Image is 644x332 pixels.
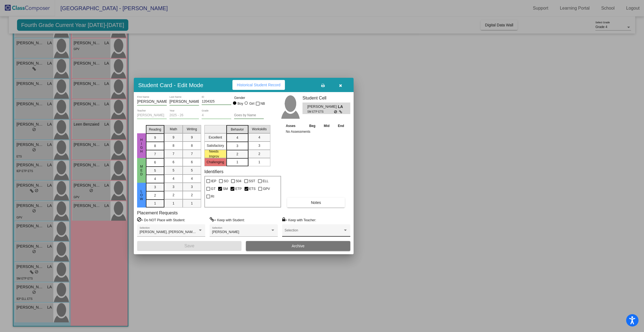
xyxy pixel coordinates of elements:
[202,114,231,117] input: grade
[173,160,174,165] span: 6
[149,127,161,132] span: Reading
[246,241,350,251] button: Archive
[187,127,197,132] span: Writing
[173,151,174,156] span: 7
[307,104,338,110] span: [PERSON_NAME]
[191,176,193,181] span: 4
[191,160,193,165] span: 6
[211,186,216,192] span: GT
[252,127,267,132] span: Workskills
[137,114,167,117] input: teacher
[237,83,281,87] span: Historical Student Record
[154,193,156,198] span: 2
[191,135,193,140] span: 9
[237,101,243,106] div: Boy
[202,100,231,104] input: Enter ID
[302,95,350,101] h3: Student Cell
[282,217,316,223] label: = Keep with Teacher:
[211,178,216,184] span: IEP
[211,193,214,200] span: RI
[154,135,156,140] span: 9
[236,143,238,148] span: 3
[154,168,156,173] span: 5
[173,176,174,181] span: 4
[191,143,193,148] span: 8
[138,82,203,88] h3: Student Card - Edit Mode
[173,135,174,140] span: 9
[137,217,185,223] label: = Do NOT Place with Student:
[191,193,193,198] span: 2
[235,186,241,192] span: ETP
[284,129,348,134] td: No Assessments
[338,104,346,110] span: LA
[191,184,193,189] span: 3
[173,201,174,206] span: 1
[231,127,244,132] span: Behavior
[258,143,260,148] span: 3
[284,123,305,129] th: Asses
[173,193,174,198] span: 2
[154,143,156,148] span: 8
[191,168,193,173] span: 5
[191,201,193,206] span: 1
[191,151,193,156] span: 7
[184,244,194,248] span: Save
[311,200,321,205] span: Notes
[154,160,156,165] span: 6
[307,110,334,114] span: SM ETP ETS
[236,178,241,184] span: 504
[258,160,260,165] span: 1
[139,165,144,176] span: Med
[137,210,178,215] label: Placement Requests
[154,185,156,190] span: 3
[249,186,256,192] span: ETS
[210,217,245,223] label: = Keep with Student:
[139,189,144,201] span: Low
[212,230,239,234] span: [PERSON_NAME]
[204,169,223,174] label: Identifiers
[258,151,260,156] span: 2
[137,241,241,251] button: Save
[236,135,238,140] span: 4
[173,168,174,173] span: 5
[249,101,254,106] div: Girl
[139,138,144,153] span: HIgh
[292,244,305,248] span: Archive
[140,230,249,234] span: [PERSON_NAME], [PERSON_NAME] [PERSON_NAME], Season Adhikari
[263,186,270,192] span: GPV
[154,152,156,157] span: 7
[236,152,238,157] span: 2
[305,123,320,129] th: Beg
[234,114,264,117] input: goes by name
[334,123,348,129] th: End
[154,176,156,181] span: 4
[170,114,199,117] input: year
[287,198,345,207] button: Notes
[258,135,260,140] span: 4
[224,178,228,184] span: SO
[260,100,265,107] span: NB
[170,127,177,132] span: Math
[236,160,238,165] span: 1
[234,95,264,100] mat-label: Gender
[263,178,268,184] span: ELL
[223,186,228,192] span: SM
[249,178,255,184] span: SST
[154,201,156,206] span: 1
[173,143,174,148] span: 8
[173,184,174,189] span: 3
[320,123,334,129] th: Mid
[232,80,285,90] button: Historical Student Record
